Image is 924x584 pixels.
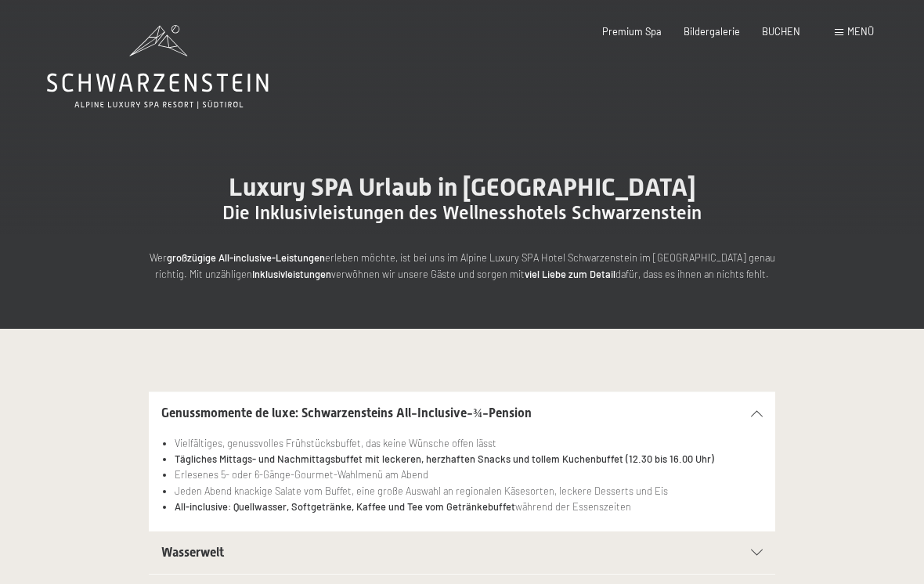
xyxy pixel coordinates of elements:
strong: All-inclusive: Quellwasser, Softgetränke, Kaffee und Tee vom Getränkebuffet [175,500,515,513]
a: BUCHEN [762,25,800,38]
strong: viel Liebe zum Detail [525,268,615,280]
strong: großzügige All-inclusive-Leistungen [167,251,325,264]
a: Bildergalerie [684,25,740,38]
strong: Tägliches Mittags- und Nachmittagsbuffet mit leckeren, herzhaften Snacks und tollem Kuchenbuffet ... [175,452,714,465]
span: Luxury SPA Urlaub in [GEOGRAPHIC_DATA] [229,172,696,202]
span: Wasserwelt [161,545,224,560]
span: Genussmomente de luxe: Schwarzensteins All-Inclusive-¾-Pension [161,406,532,420]
span: Die Inklusivleistungen des Wellnesshotels Schwarzenstein [222,202,702,224]
li: Jeden Abend knackige Salate vom Buffet, eine große Auswahl an regionalen Käsesorten, leckere Dess... [175,483,763,499]
a: Premium Spa [602,25,662,38]
li: während der Essenszeiten [175,499,763,514]
li: Erlesenes 5- oder 6-Gänge-Gourmet-Wahlmenü am Abend [175,467,763,482]
p: Wer erleben möchte, ist bei uns im Alpine Luxury SPA Hotel Schwarzenstein im [GEOGRAPHIC_DATA] ge... [149,250,775,282]
span: Menü [847,25,874,38]
strong: Inklusivleistungen [252,268,331,280]
li: Vielfältiges, genussvolles Frühstücksbuffet, das keine Wünsche offen lässt [175,435,763,451]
